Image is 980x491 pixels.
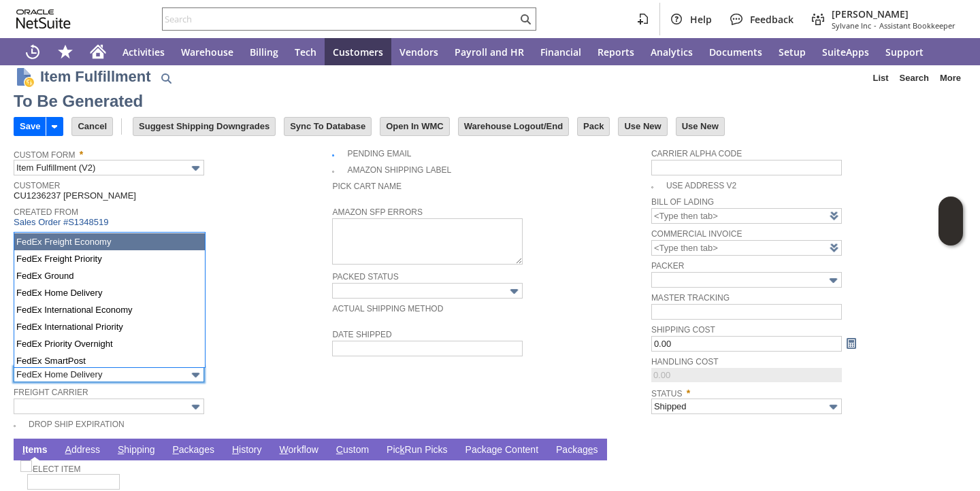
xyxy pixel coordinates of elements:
[14,118,46,135] input: Save
[14,190,136,201] span: CU1236237 [PERSON_NAME]
[284,118,371,135] input: Sync To Database
[651,399,842,414] input: Shipped
[651,293,730,303] a: Master Tracking
[114,38,173,65] a: Activities
[14,388,88,397] a: Freight Carrier
[619,118,666,135] input: Use New
[333,46,383,58] span: Customers
[250,46,278,58] span: Billing
[14,267,205,284] div: FedEx Ground
[295,46,316,58] span: Tech
[380,118,449,135] input: Open In WMC
[19,444,51,457] a: Items
[133,118,275,135] input: Suggest Shipping Downgrades
[14,181,60,190] a: Customer
[532,38,589,65] a: Financial
[336,444,343,455] span: C
[651,197,714,207] a: Bill Of Lading
[118,444,124,455] span: S
[588,444,593,455] span: e
[879,20,955,31] span: Assistant Bookkeeper
[229,444,265,457] a: History
[651,261,684,271] a: Packer
[332,207,422,217] a: Amazon SFP Errors
[14,284,205,301] div: FedEx Home Delivery
[14,150,75,160] a: Custom Form
[14,160,204,175] input: Item Fulfillment (V2)
[242,38,287,65] a: Billing
[844,336,859,351] a: Calculate
[877,38,932,65] a: Support
[446,38,532,65] a: Payroll and HR
[391,38,446,65] a: Vendors
[65,444,71,455] span: A
[16,10,71,29] svg: logo
[814,38,877,65] a: SuiteApps
[57,44,73,60] svg: Shortcuts
[347,149,411,158] a: Pending Email
[14,335,205,352] div: FedEx Priority Overnight
[14,318,205,335] div: FedEx International Priority
[14,352,205,369] div: FedEx SmartPost
[14,250,205,267] div: FedEx Freight Priority
[651,240,842,256] input: <Type then tab>
[553,444,602,457] a: Packages
[399,46,438,58] span: Vendors
[90,44,106,60] svg: Home
[188,367,203,383] img: More Options
[690,13,712,26] span: Help
[822,46,869,58] span: SuiteApps
[49,38,82,65] div: Shortcuts
[29,420,125,429] a: Drop Ship Expiration
[750,13,794,26] span: Feedback
[14,90,143,112] div: To Be Generated
[276,444,322,457] a: Workflow
[114,444,159,457] a: Shipping
[492,444,497,455] span: g
[938,197,963,245] iframe: Click here to launch Oracle Guided Learning Help Panel
[517,11,534,27] svg: Search
[188,160,203,176] img: More Options
[325,38,391,65] a: Customers
[826,273,841,288] img: More Options
[651,208,842,224] input: <Type then tab>
[383,444,451,457] a: PickRun Picks
[651,149,742,158] a: Carrier Alpha Code
[172,444,178,455] span: P
[540,46,581,58] span: Financial
[832,7,955,20] span: [PERSON_NAME]
[455,46,524,58] span: Payroll and HR
[158,70,174,86] img: Quick Find
[938,222,963,246] span: Oracle Guided Learning Widget. To move around, please hold and drag
[14,207,78,217] a: Created From
[181,46,233,58] span: Warehouse
[701,38,770,65] a: Documents
[651,389,683,399] a: Status
[885,46,924,58] span: Support
[651,229,742,239] a: Commercial Invoice
[826,399,841,415] img: More Options
[779,46,806,58] span: Setup
[24,44,41,60] svg: Recent Records
[651,46,693,58] span: Analytics
[347,165,451,175] a: Amazon Shipping Label
[598,46,634,58] span: Reports
[332,304,443,314] a: Actual Shipping Method
[22,444,25,455] span: I
[400,444,405,455] span: k
[287,38,325,65] a: Tech
[770,38,814,65] a: Setup
[122,46,165,58] span: Activities
[867,67,894,89] a: List
[280,444,289,455] span: W
[62,444,103,457] a: Address
[462,444,542,457] a: Package Content
[333,444,372,457] a: Custom
[832,20,871,31] span: Sylvane Inc
[894,67,934,89] a: Search
[163,11,517,27] input: Search
[578,118,609,135] input: Pack
[82,38,114,65] a: Home
[40,65,151,88] h1: Item Fulfillment
[666,181,736,190] a: Use Address V2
